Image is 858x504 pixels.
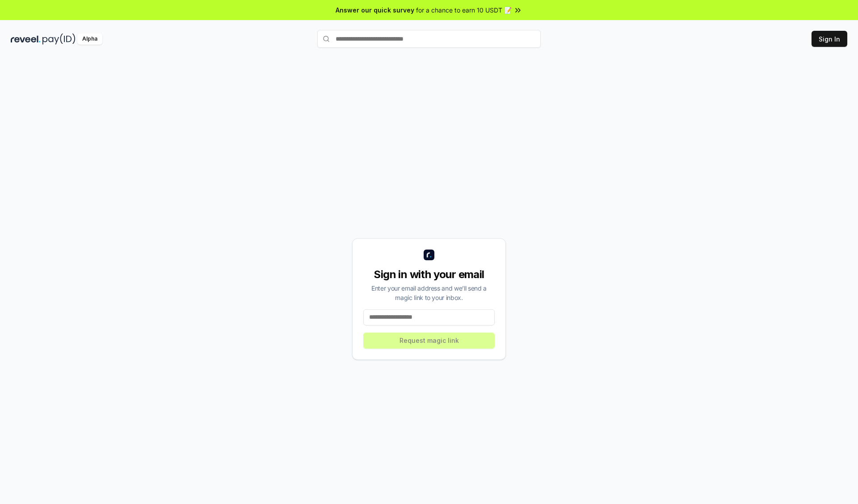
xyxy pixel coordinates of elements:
button: Sign In [812,31,847,47]
div: Alpha [77,33,102,45]
img: pay_id [42,33,76,45]
span: Answer our quick survey [336,5,414,15]
div: Enter your email address and we’ll send a magic link to your inbox. [363,283,495,302]
div: Sign in with your email [363,267,495,282]
span: for a chance to earn 10 USDT 📝 [416,5,512,15]
img: reveel_dark [11,33,41,45]
img: logo_small [424,250,434,260]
